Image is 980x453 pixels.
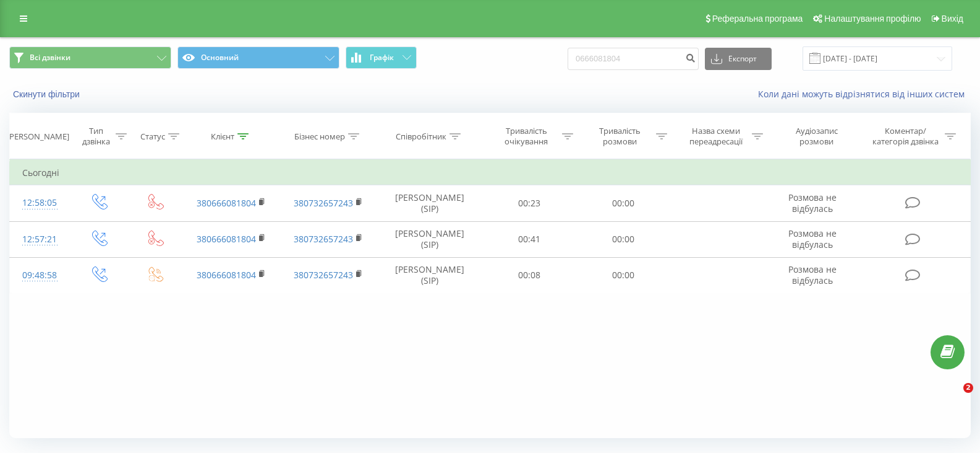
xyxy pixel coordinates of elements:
span: Налаштування профілю [824,14,921,24]
a: 380732657243 [294,269,353,281]
div: [PERSON_NAME] [7,131,69,142]
div: Статус [140,131,165,142]
button: Графік [346,46,417,69]
td: [PERSON_NAME] (SIP) [377,257,482,293]
div: Тривалість розмови [587,126,653,147]
div: 09:48:58 [22,263,58,288]
td: Сьогодні [10,161,971,185]
td: 00:41 [482,221,576,257]
a: 380732657243 [294,233,353,245]
td: [PERSON_NAME] (SIP) [377,185,482,221]
button: Всі дзвінки [9,46,171,69]
a: Коли дані можуть відрізнятися вiд інших систем [758,88,971,100]
span: Розмова не відбулась [788,263,837,286]
div: Співробітник [396,131,446,142]
div: Назва схеми переадресації [683,126,749,147]
div: 12:57:21 [22,227,58,252]
div: Аудіозапис розмови [778,126,854,147]
button: Скинути фільтри [9,89,86,100]
span: Вихід [942,14,963,24]
span: Розмова не відбулась [788,227,837,250]
div: Коментар/категорія дзвінка [869,126,942,147]
td: 00:08 [482,257,576,293]
button: Експорт [705,48,772,70]
td: 00:00 [576,257,670,293]
div: Бізнес номер [294,131,345,142]
td: 00:23 [482,185,576,221]
a: 380666081804 [197,233,256,245]
a: 380732657243 [294,197,353,209]
div: Клієнт [211,131,234,142]
td: 00:00 [576,185,670,221]
td: 00:00 [576,221,670,257]
span: Реферальна програма [712,14,803,24]
a: 380666081804 [197,197,256,209]
iframe: Intercom live chat [938,383,968,413]
input: Пошук за номером [568,48,699,70]
div: 12:58:05 [22,191,58,215]
span: Графік [370,53,394,62]
a: 380666081804 [197,269,256,281]
td: [PERSON_NAME] (SIP) [377,221,482,257]
button: Основний [177,46,339,69]
span: Всі дзвінки [30,53,70,63]
div: Тип дзвінка [80,126,112,147]
div: Тривалість очікування [493,126,559,147]
span: 2 [963,383,973,393]
span: Розмова не відбулась [788,191,837,214]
